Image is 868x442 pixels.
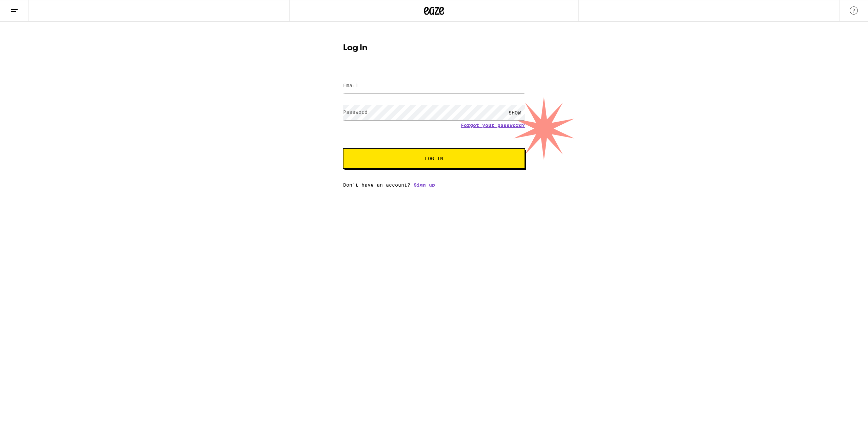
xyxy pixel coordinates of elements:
[425,156,443,161] span: Log In
[343,78,525,93] input: Email
[461,123,525,128] a: Forgot your password?
[505,105,525,120] div: SHOW
[414,182,435,188] a: Sign up
[343,83,358,88] label: Email
[343,148,525,169] button: Log In
[343,109,368,115] label: Password
[343,44,525,52] h1: Log In
[343,182,525,188] div: Don't have an account?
